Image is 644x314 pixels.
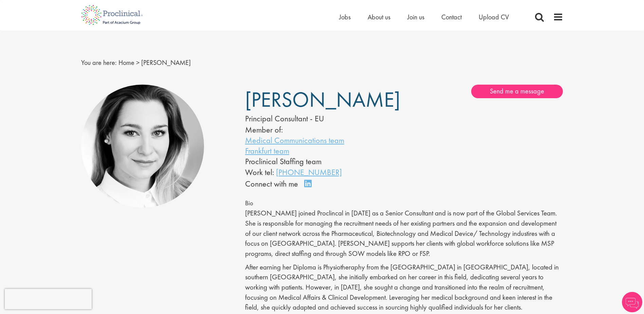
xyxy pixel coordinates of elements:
span: > [136,58,140,67]
span: Work tel: [245,167,274,177]
span: [PERSON_NAME] [141,58,191,67]
a: Jobs [339,13,351,21]
p: [PERSON_NAME] joined Proclincal in [DATE] as a Senior Consultant and is now part of the Global Se... [245,208,563,259]
li: Proclinical Staffing team [245,156,384,167]
p: After earning her Diploma is Physiotheraphy from the [GEOGRAPHIC_DATA] in [GEOGRAPHIC_DATA], loca... [245,262,563,313]
label: Member of: [245,124,283,135]
a: Upload CV [479,13,509,21]
a: Send me a message [471,85,563,98]
a: breadcrumb link [118,58,134,67]
a: Medical Communications team [245,135,344,145]
img: Greta Prestel [81,85,204,208]
span: Bio [245,199,253,207]
div: Principal Consultant - EU [245,113,384,124]
a: Frankfurt team [245,145,289,156]
iframe: reCAPTCHA [5,289,92,309]
a: Contact [441,13,462,21]
a: Join us [407,13,424,21]
span: [PERSON_NAME] [245,86,400,113]
a: About us [368,13,390,21]
a: [PHONE_NUMBER] [276,167,342,177]
span: You are here: [81,58,117,67]
img: Chatbot [622,292,642,312]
